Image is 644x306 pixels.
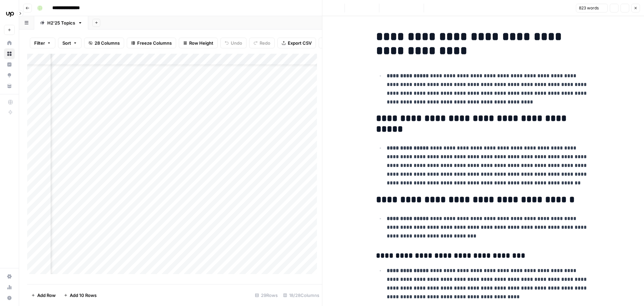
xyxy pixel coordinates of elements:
span: 823 words [579,5,599,11]
button: 823 words [576,4,608,12]
span: Add Row [37,292,56,299]
button: Filter [30,38,55,48]
a: Insights [4,59,15,70]
a: H2'25 Topics [34,16,88,30]
button: Add 10 Rows [60,290,101,301]
span: Row Height [189,40,213,46]
button: Freeze Columns [127,38,176,48]
button: Sort [58,38,82,48]
span: Add 10 Rows [70,292,97,299]
button: Add Row [27,290,60,301]
span: Export CSV [288,40,312,46]
span: Sort [62,40,71,46]
span: Undo [231,40,242,46]
div: H2'25 Topics [47,19,75,26]
button: Export CSV [277,38,316,48]
a: Usage [4,282,15,293]
span: Freeze Columns [137,40,172,46]
a: Settings [4,271,15,282]
a: Opportunities [4,70,15,81]
button: 28 Columns [84,38,124,48]
button: Redo [249,38,275,48]
span: 28 Columns [95,40,120,46]
img: Upwork Logo [4,8,16,20]
a: Home [4,38,15,48]
div: 18/28 Columns [280,290,322,301]
span: Filter [34,40,45,46]
button: Help + Support [4,293,15,303]
button: Workspace: Upwork [4,5,15,22]
button: Undo [220,38,247,48]
a: Your Data [4,81,15,91]
a: Browse [4,48,15,59]
span: Redo [260,40,270,46]
div: 29 Rows [252,290,280,301]
button: Row Height [179,38,218,48]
